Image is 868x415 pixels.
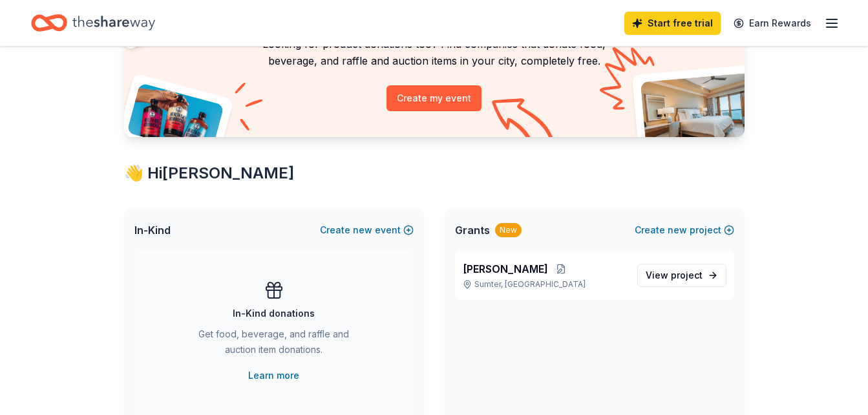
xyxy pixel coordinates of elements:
a: Home [31,8,155,38]
div: 👋 Hi [PERSON_NAME] [124,163,745,184]
div: Get food, beverage, and raffle and auction item donations. [186,326,362,363]
span: project [671,270,703,281]
span: new [668,222,687,238]
span: Grants [455,222,490,238]
button: Create my event [386,85,482,111]
p: Sumter, [GEOGRAPHIC_DATA] [463,279,627,290]
a: Start free trial [624,12,721,35]
img: Curvy arrow [492,98,556,147]
a: Learn more [248,368,299,383]
div: New [495,223,522,237]
a: View project [637,264,726,287]
button: Createnewproject [635,222,734,238]
span: [PERSON_NAME] [463,261,548,277]
span: In-Kind [134,222,171,238]
span: View [646,268,703,283]
span: new [353,222,372,238]
a: Earn Rewards [726,12,819,35]
button: Createnewevent [320,222,414,238]
p: Looking for product donations too? Find companies that donate food, beverage, and raffle and auct... [140,36,729,70]
div: In-Kind donations [233,306,315,321]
